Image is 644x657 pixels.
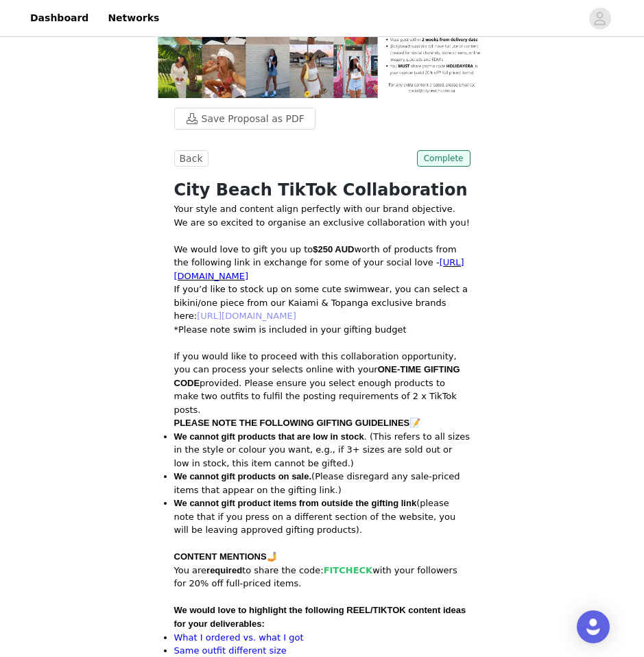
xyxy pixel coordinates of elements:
[174,645,287,656] a: Same outfit different size
[206,565,242,575] span: required
[174,471,460,495] span: (Please disregard any sale-priced items that appear on the gifting link.)
[174,324,407,335] span: *Please note swim is included in your gifting budget
[174,431,364,442] span: We cannot gift products that are low in stock
[313,244,354,254] span: $250 AUD
[174,471,312,481] span: We cannot gift products on sale.
[593,8,606,29] div: avatar
[174,498,417,508] span: We cannot gift product items from outside the gifting link
[174,551,267,562] span: CONTENT MENTIONS
[174,244,464,281] span: We would love to gift you up to worth of products from the following link in exchange for some of...
[99,3,167,34] a: Networks
[174,257,464,281] a: [URL][DOMAIN_NAME]
[409,418,420,428] span: 📝
[22,3,97,34] a: Dashboard
[324,565,373,575] strong: FITCHECK
[174,150,208,167] button: Back
[197,311,296,321] a: [URL][DOMAIN_NAME]
[174,565,457,589] span: You are to share the code: with your followers for 20% off full-priced items.
[174,498,456,535] span: (please note that if you press on a different section of the website, you will be leaving approve...
[174,178,470,202] h1: City Beach TikTok Collaboration
[174,418,410,428] span: PLEASE NOTE THE FOLLOWING GIFTING GUIDELINES
[174,284,468,321] span: If you’d like to stock up on some cute swimwear, you can select a bikini/one piece from our Kaiam...
[174,108,315,130] button: Save Proposal as PDF
[267,551,278,562] span: 🤳
[174,431,470,468] span: . (This refers to all sizes in the style or colour you want, e.g., if 3+ sizes are sold out or lo...
[174,632,304,643] a: What I ordered vs. what I got
[577,610,610,643] div: Open Intercom Messenger
[174,364,460,388] span: ONE-TIME GIFTING CODE
[174,204,470,228] span: Your style and content align perfectly with our brand objective. We are so excited to organise an...
[174,351,460,415] span: If you would like to proceed with this collaboration opportunity, you can process your selects on...
[417,150,470,167] span: Complete
[174,605,466,629] span: We would love to highlight the following REEL/TIKTOK content ideas for your deliverables:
